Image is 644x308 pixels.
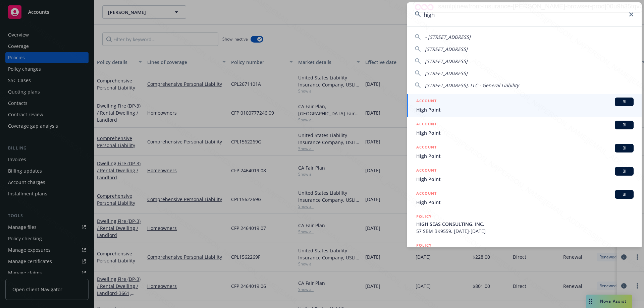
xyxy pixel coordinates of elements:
span: BI [618,145,631,151]
a: ACCOUNTBIHigh Point [407,117,642,140]
a: POLICYHIGH SEAS CONSULTING, INC.57 SBM BK9559, [DATE]-[DATE] [407,209,642,238]
span: [STREET_ADDRESS] [425,70,468,76]
span: - [STREET_ADDRESS] [425,34,471,40]
h5: ACCOUNT [416,167,437,175]
span: BI [618,122,631,128]
a: ACCOUNTBIHigh Point [407,163,642,186]
h5: POLICY [416,242,432,249]
h5: POLICY [416,213,432,220]
span: BI [618,168,631,174]
input: Search... [407,2,642,26]
span: High Point [416,106,634,113]
span: 57 SBM BK9559, [DATE]-[DATE] [416,228,634,235]
span: [STREET_ADDRESS] [425,58,468,64]
a: ACCOUNTBIHigh Point [407,94,642,117]
span: High Point [416,152,634,160]
span: [STREET_ADDRESS], LLC - General Liability [425,82,519,88]
span: High Point [416,199,634,206]
h5: ACCOUNT [416,98,437,106]
h5: ACCOUNT [416,144,437,152]
span: High Point [416,129,634,136]
span: HIGH SEAS CONSULTING, INC. [416,221,634,228]
span: BI [618,99,631,105]
h5: ACCOUNT [416,121,437,129]
h5: ACCOUNT [416,190,437,198]
span: [STREET_ADDRESS] [425,46,468,52]
a: ACCOUNTBIHigh Point [407,186,642,209]
a: ACCOUNTBIHigh Point [407,140,642,163]
span: High Point [416,176,634,183]
span: BI [618,191,631,197]
a: POLICY [407,238,642,267]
